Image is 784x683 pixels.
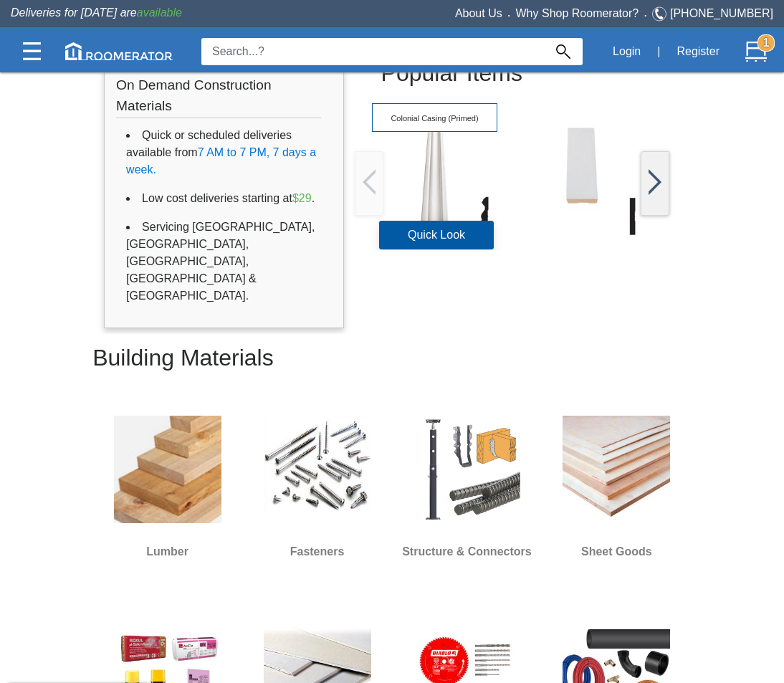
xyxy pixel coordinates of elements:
[23,42,41,60] img: Categories.svg
[563,543,670,561] h6: Sheet Goods
[502,12,516,19] span: •
[114,405,221,570] a: Lumber
[455,7,502,19] a: About Us
[372,114,497,239] img: /app/images/Buttons/favicon.jpg
[413,416,520,523] img: S&H.jpg
[670,7,773,19] a: [PHONE_NUMBER]
[639,12,652,19] span: •
[378,113,492,125] label: Colonial Casing (Primed)
[126,213,322,310] li: Servicing [GEOGRAPHIC_DATA], [GEOGRAPHIC_DATA], [GEOGRAPHIC_DATA], [GEOGRAPHIC_DATA] & [GEOGRAPHI...
[116,70,272,113] span: On Demand Construction Materials
[264,416,371,523] img: Screw.jpg
[137,6,182,19] span: available
[126,121,322,184] li: Quick or scheduled deliveries available from
[292,192,312,204] span: $29
[114,543,221,561] h6: Lumber
[381,49,644,97] h2: Popular Items
[652,5,670,23] img: Telephone.svg
[363,169,376,195] img: /app/images/Buttons/favicon.jpg
[264,543,371,561] h6: Fasteners
[669,37,727,67] button: Register
[745,41,767,62] img: Cart.svg
[92,334,692,382] h2: Building Materials
[757,34,775,52] strong: 1
[126,184,322,213] li: Low cost deliveries starting at .
[649,36,669,67] div: |
[65,42,173,60] img: roomerator-logo.svg
[563,416,670,523] img: Sheet_Good.jpg
[556,44,570,59] img: Search_Icon.svg
[563,405,670,570] a: Sheet Goods
[116,44,321,118] h1: Roomerator
[201,38,544,65] input: Search...?
[402,543,531,561] h6: Structure & Connectors
[519,114,644,239] img: /app/images/Buttons/favicon.jpg
[605,37,649,67] button: Login
[126,146,316,176] span: 7 AM to 7 PM, 7 days a week.
[264,405,371,570] a: Fasteners
[649,169,661,195] img: /app/images/Buttons/favicon.jpg
[11,6,182,19] span: Deliveries for [DATE] are
[402,405,531,570] a: Structure & Connectors
[379,221,494,249] button: Quick Look
[114,416,221,523] img: Lumber.jpg
[516,7,639,19] a: Why Shop Roomerator?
